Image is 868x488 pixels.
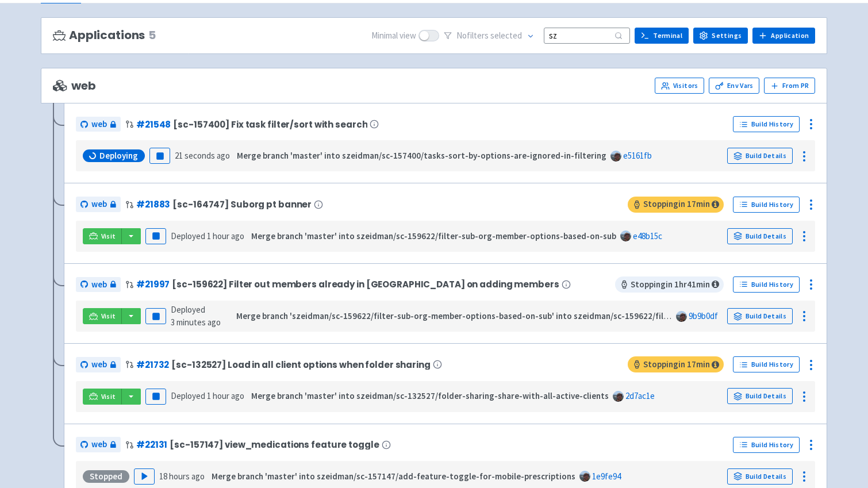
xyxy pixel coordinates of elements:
span: web [91,198,107,211]
strong: Merge branch 'master' into szeidman/sc-132527/folder-sharing-share-with-all-active-clients [251,390,609,401]
span: Visit [101,312,116,321]
span: web [91,438,107,451]
span: Minimal view [371,29,416,43]
a: web [76,197,121,212]
a: web [76,357,121,372]
a: e48b15c [633,230,662,241]
span: Stopping in 17 min [628,197,724,213]
time: 1 hour ago [207,390,244,401]
time: 1 hour ago [207,230,244,241]
a: 2d7ac1e [625,390,655,401]
span: Stopping in 17 min [628,356,724,372]
input: Search... [544,28,630,43]
span: web [53,79,95,93]
span: No filter s [456,29,522,43]
strong: Merge branch 'szeidman/sc-159622/filter-sub-org-member-options-based-on-sub' into szeidman/sc-159... [236,310,805,321]
a: Settings [693,28,748,44]
a: Build History [733,197,800,213]
button: Play [134,468,155,485]
a: web [76,117,121,132]
a: web [76,437,121,452]
a: #21997 [136,278,170,290]
a: Terminal [635,28,689,44]
a: Build History [733,356,800,372]
span: Deployed [171,230,244,241]
a: #21883 [136,198,170,210]
span: web [91,358,107,371]
span: Stopping in 1 hr 41 min [615,276,724,293]
span: web [91,118,107,131]
a: Visit [83,308,122,324]
h3: Applications [53,29,156,42]
a: Build Details [727,228,793,244]
span: [sc-164747] Suborg pt banner [172,199,312,209]
a: #22131 [136,439,167,451]
span: Visit [101,392,116,401]
a: Visit [83,389,122,405]
span: selected [490,30,522,41]
span: web [91,278,107,291]
a: Build History [733,276,800,293]
span: Deployed [171,304,221,328]
time: 3 minutes ago [171,317,221,328]
span: [sc-159622] Filter out members already in [GEOGRAPHIC_DATA] on adding members [172,279,559,289]
a: Build History [733,437,800,453]
a: Build Details [727,388,793,404]
a: e5161fb [623,150,652,161]
span: [sc-157147] view_medications feature toggle [170,440,379,449]
a: 1e9fe94 [592,471,621,482]
a: #21732 [136,359,169,371]
time: 21 seconds ago [175,150,230,161]
time: 18 hours ago [159,471,205,482]
button: Pause [149,148,170,164]
button: From PR [764,78,815,94]
a: Application [752,28,815,44]
button: Pause [145,389,166,405]
span: [sc-157400] Fix task filter/sort with search [173,120,367,129]
span: Deployed [171,390,244,401]
div: Stopped [83,470,129,483]
button: Pause [145,228,166,244]
span: Deploying [99,150,138,162]
a: Build Details [727,148,793,164]
span: Visit [101,232,116,241]
a: Env Vars [709,78,759,94]
strong: Merge branch 'master' into szeidman/sc-159622/filter-sub-org-member-options-based-on-sub [251,230,616,241]
a: Visit [83,228,122,244]
a: Build History [733,116,800,132]
strong: Merge branch 'master' into szeidman/sc-157400/tasks-sort-by-options-are-ignored-in-filtering [237,150,606,161]
strong: Merge branch 'master' into szeidman/sc-157147/add-feature-toggle-for-mobile-prescriptions [212,471,575,482]
a: web [76,277,121,293]
a: 9b9b0df [689,310,718,321]
span: 5 [148,29,156,42]
a: #21548 [136,118,171,130]
a: Visitors [655,78,704,94]
span: [sc-132527] Load in all client options when folder sharing [171,360,430,370]
button: Pause [145,308,166,324]
a: Build Details [727,308,793,324]
a: Build Details [727,468,793,485]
